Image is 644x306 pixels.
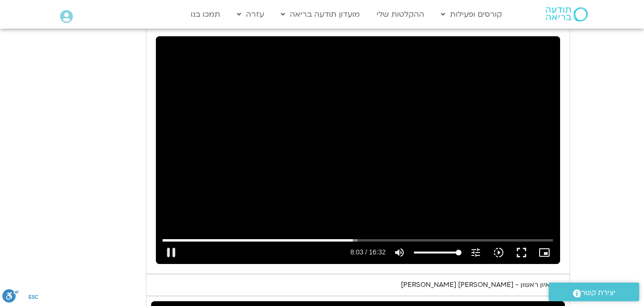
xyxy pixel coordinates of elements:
a: קורסים ופעילות [436,5,507,23]
div: ראיון ראשון - [PERSON_NAME] [PERSON_NAME] [401,279,554,291]
img: תודעה בריאה [546,7,588,21]
a: יצירת קשר [549,283,639,301]
summary: ראיון ראשון - [PERSON_NAME] [PERSON_NAME] [146,274,570,296]
a: מועדון תודעה בריאה [276,5,365,23]
a: תמכו בנו [186,5,225,23]
a: ההקלטות שלי [372,5,429,23]
a: עזרה [232,5,269,23]
span: יצירת קשר [581,286,615,299]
